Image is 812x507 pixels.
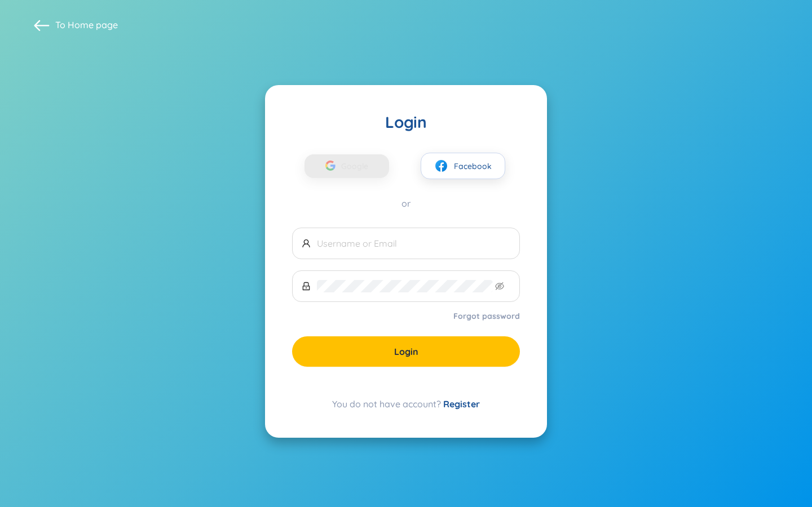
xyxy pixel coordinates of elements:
img: facebook [434,159,448,173]
span: To [55,19,118,31]
button: Google [304,154,389,178]
div: Login [292,112,520,132]
div: or [292,197,520,210]
span: eye-invisible [495,282,504,291]
input: Username or Email [317,237,510,250]
button: Login [292,336,520,367]
a: Home page [68,19,118,30]
a: Register [443,398,480,410]
span: user [302,239,311,248]
span: Login [394,345,418,358]
a: Forgot password [453,310,520,322]
span: lock [302,282,311,291]
span: Facebook [454,160,492,172]
button: facebookFacebook [421,153,505,179]
span: Google [341,154,374,178]
div: You do not have account? [292,397,520,411]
